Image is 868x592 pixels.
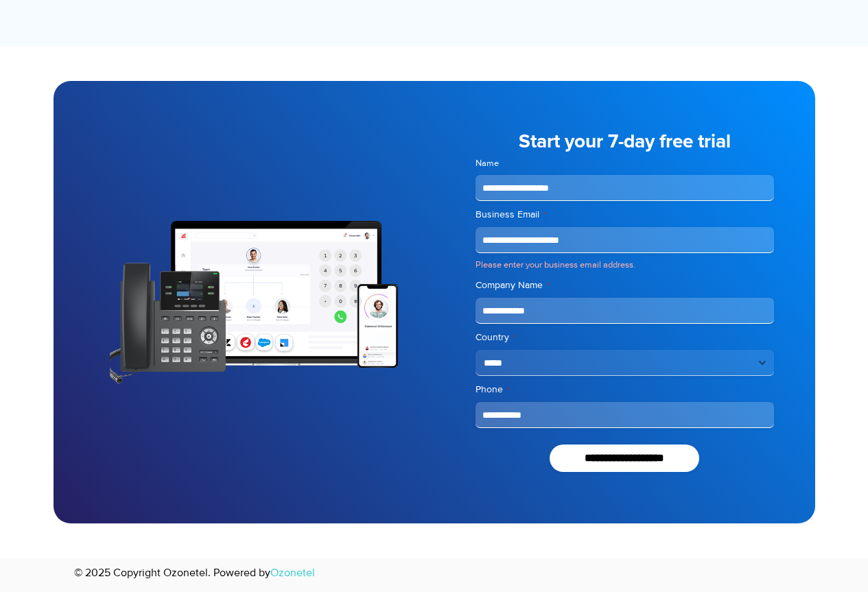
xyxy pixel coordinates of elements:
label: Company Name [476,279,774,292]
label: Name [476,157,774,170]
div: Please enter your business email address. [476,259,774,272]
label: Country [476,331,774,344]
label: Phone [476,383,774,396]
a: Ozonetel [270,565,315,581]
label: Business Email [476,208,774,222]
h5: Start your 7-day free trial [476,132,774,152]
p: © 2025 Copyright Ozonetel. Powered by [74,565,594,581]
